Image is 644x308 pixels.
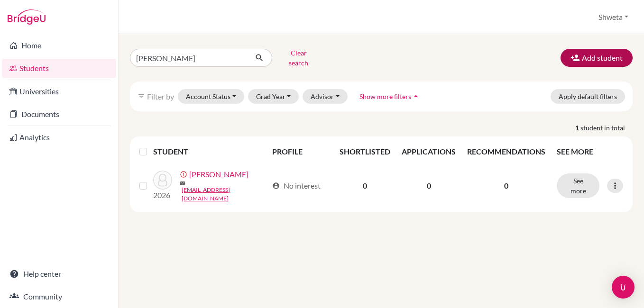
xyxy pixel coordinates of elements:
[2,264,116,283] a: Help center
[178,89,244,104] button: Account Status
[551,140,629,163] th: SEE MORE
[612,276,635,299] div: Open Intercom Messenger
[2,82,116,101] a: Universities
[351,89,429,104] button: Show more filtersarrow_drop_up
[272,180,321,191] div: No interest
[575,123,580,133] strong: 1
[2,36,116,55] a: Home
[411,91,421,101] i: arrow_drop_up
[180,181,185,186] span: mail
[248,89,299,104] button: Grad Year
[396,140,461,163] th: APPLICATIONS
[594,8,633,26] button: Shweta
[334,140,396,163] th: SHORTLISTED
[180,171,189,178] span: error_outline
[272,45,325,70] button: Clear search
[267,140,334,163] th: PROFILE
[2,128,116,147] a: Analytics
[189,169,248,180] a: [PERSON_NAME]
[182,186,267,203] a: [EMAIL_ADDRESS][DOMAIN_NAME]
[461,140,551,163] th: RECOMMENDATIONS
[396,163,461,208] td: 0
[272,182,280,190] span: account_circle
[557,173,599,198] button: See more
[147,92,174,101] span: Filter by
[153,140,266,163] th: STUDENT
[359,92,411,100] span: Show more filters
[2,59,116,78] a: Students
[2,287,116,306] a: Community
[334,163,396,208] td: 0
[580,123,633,133] span: student in total
[2,105,116,124] a: Documents
[561,49,633,67] button: Add student
[153,171,172,190] img: Bagri, Anika
[551,89,625,104] button: Apply default filters
[467,180,545,191] p: 0
[153,190,172,201] p: 2026
[303,89,348,104] button: Advisor
[138,92,145,100] i: filter_list
[130,49,248,67] input: Find student by name...
[8,9,46,25] img: Bridge-U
